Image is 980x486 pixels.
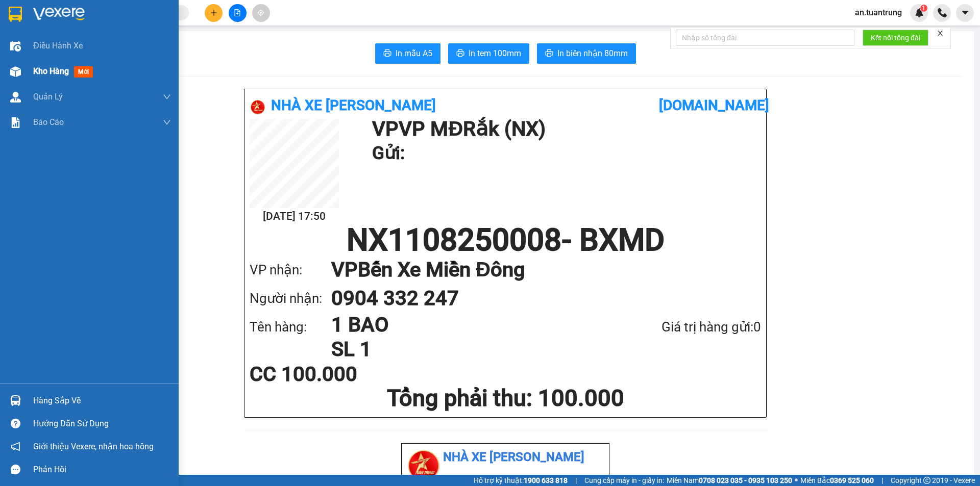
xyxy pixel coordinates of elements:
span: file-add [234,9,241,16]
h1: 0904 332 247 [331,284,741,313]
span: aim [257,9,264,16]
span: Kho hàng [33,66,69,76]
div: 100.000 [96,54,181,68]
img: phone-icon [938,8,947,17]
div: CC 100.000 [250,364,419,385]
img: solution-icon [10,117,21,128]
span: ⚪️ [795,478,798,482]
span: Nhận: [97,10,122,20]
button: caret-down [956,4,974,22]
sup: 1 [920,5,927,12]
div: Tên hàng: 1 BAO ( : 1 ) [9,74,180,87]
span: 1 [922,5,925,12]
strong: 0708 023 035 - 0935 103 250 [699,476,792,484]
h1: 1 BAO [331,313,607,337]
img: warehouse-icon [10,92,21,103]
span: printer [383,49,391,59]
img: warehouse-icon [10,66,21,77]
div: Hướng dẫn sử dụng [33,416,171,431]
span: Giới thiệu Vexere, nhận hoa hồng [33,440,154,453]
span: Cung cấp máy in - giấy in: [584,475,664,486]
b: Nhà xe [PERSON_NAME] [271,97,436,114]
span: Báo cáo [33,116,64,129]
span: In tem 100mm [469,47,521,60]
div: Bến Xe Miền Đông [97,9,180,33]
button: aim [252,4,270,22]
span: Miền Bắc [800,475,874,486]
span: down [163,93,171,101]
span: copyright [923,477,930,484]
h1: Gửi: [372,139,756,167]
div: VP nhận: [250,260,331,280]
img: logo-vxr [9,7,22,22]
span: Quản Lý [33,90,63,103]
span: Điều hành xe [33,39,83,52]
input: Nhập số tổng đài [676,30,854,46]
img: warehouse-icon [10,395,21,406]
h1: VP VP MĐRắk (NX) [372,119,756,139]
span: In biên nhận 80mm [557,47,628,60]
span: an.tuantrung [847,6,910,19]
span: printer [456,49,464,59]
h1: NX1108250008 - BXMD [250,225,761,255]
button: printerIn tem 100mm [448,43,529,64]
button: Kết nối tổng đài [863,30,928,46]
span: SL [101,73,115,87]
div: Hàng sắp về [33,393,171,408]
div: Phản hồi [33,462,171,477]
img: warehouse-icon [10,41,21,52]
span: close [937,30,944,37]
span: | [881,475,883,486]
div: VP MĐRắk (NX) [9,9,90,33]
span: notification [11,442,20,451]
img: logo.jpg [250,99,266,115]
b: [DOMAIN_NAME] [659,97,769,114]
button: printerIn biên nhận 80mm [537,43,636,64]
span: printer [545,49,553,59]
span: Hỗ trợ kỹ thuật: [474,475,568,486]
div: Tên hàng: [250,317,331,338]
span: CC : [96,56,110,67]
li: Nhà xe [PERSON_NAME] [406,448,605,467]
h1: Tổng phải thu: 100.000 [250,385,761,412]
span: question-circle [11,419,20,428]
button: file-add [229,4,247,22]
span: mới [74,66,93,78]
span: Kết nối tổng đài [871,32,920,43]
div: Giá trị hàng gửi: 0 [607,317,761,338]
span: Gửi: [9,10,24,20]
button: printerIn mẫu A5 [375,43,440,64]
span: message [11,465,20,474]
div: 0904332247 [97,33,180,47]
span: Miền Nam [667,475,792,486]
img: logo.jpg [406,448,442,483]
strong: 1900 633 818 [524,476,568,484]
span: caret-down [961,8,970,17]
span: | [575,475,577,486]
span: In mẫu A5 [396,47,432,60]
div: Người nhận: [250,288,331,309]
img: icon-new-feature [915,8,924,17]
button: plus [205,4,223,22]
strong: 0369 525 060 [830,476,874,484]
span: down [163,118,171,126]
h1: VP Bến Xe Miền Đông [331,255,741,284]
span: plus [210,9,217,16]
h1: SL 1 [331,337,607,362]
h2: [DATE] 17:50 [250,208,339,225]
